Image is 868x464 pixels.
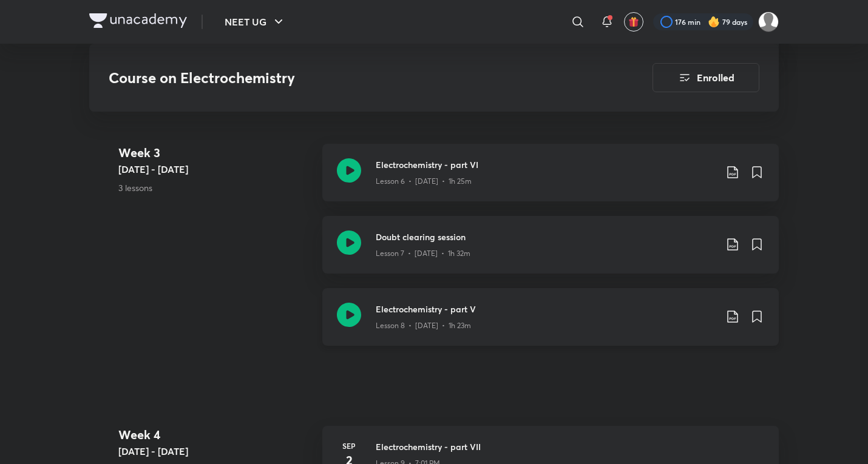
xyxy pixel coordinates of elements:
img: Kushagra Singh [758,12,779,32]
img: streak [708,16,720,28]
h3: Electrochemistry - part V [376,303,716,315]
button: Enrolled [653,63,759,92]
p: 3 lessons [118,181,313,194]
a: Company Logo [89,13,187,31]
h3: Electrochemistry - part VI [376,158,716,171]
p: Lesson 8 • [DATE] • 1h 23m [376,320,471,331]
h3: Electrochemistry - part VII [376,440,764,453]
a: Doubt clearing sessionLesson 7 • [DATE] • 1h 32m [322,216,779,288]
h6: Sep [337,440,361,451]
h5: [DATE] - [DATE] [118,444,313,459]
button: NEET UG [217,10,293,34]
a: Electrochemistry - part VILesson 6 • [DATE] • 1h 25m [322,144,779,216]
h3: Doubt clearing session [376,230,716,243]
h4: Week 3 [118,144,313,162]
img: avatar [628,16,639,27]
img: Company Logo [89,13,187,28]
p: Lesson 7 • [DATE] • 1h 32m [376,248,470,259]
h3: Course on Electrochemistry [109,69,584,87]
h4: Week 4 [118,426,313,444]
p: Lesson 6 • [DATE] • 1h 25m [376,176,472,187]
a: Electrochemistry - part VLesson 8 • [DATE] • 1h 23m [322,288,779,360]
button: avatar [624,12,643,32]
h5: [DATE] - [DATE] [118,162,313,177]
